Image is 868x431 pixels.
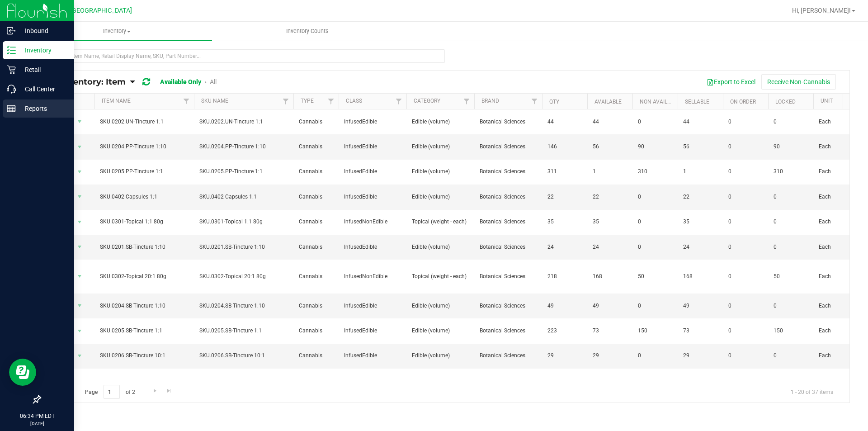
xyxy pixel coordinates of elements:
span: Botanical Sciences [480,118,537,126]
span: Cannabis [299,327,333,335]
a: Unit [821,98,833,104]
a: All [210,78,217,85]
span: Cannabis [299,142,333,151]
span: Botanical Sciences [480,218,537,226]
span: 29 [547,351,582,360]
span: 0 [728,302,763,310]
span: select [74,190,85,203]
p: Retail [16,64,70,75]
span: SKU.0204.PP-Tincture 1:10 [199,142,288,151]
span: 0 [638,218,672,226]
span: 73 [683,327,717,335]
span: 44 [593,118,627,126]
a: Item Name [102,98,131,104]
a: Filter [459,94,474,109]
span: 0 [728,272,763,281]
span: 1 - 20 of 37 items [783,385,840,398]
span: 49 [683,302,717,310]
span: 150 [638,327,672,335]
span: Botanical Sciences [480,327,537,335]
a: Filter [179,94,194,109]
span: select [74,166,85,178]
span: 0 [638,351,672,360]
p: Inbound [16,25,70,36]
span: Cannabis [299,272,333,281]
span: 49 [593,302,627,310]
span: Each [819,193,853,201]
span: InfusedEdible [344,142,401,151]
span: Edible (volume) [412,193,469,201]
a: Brand [481,98,499,104]
span: 0 [728,193,763,201]
span: select [74,270,85,283]
a: On Order [730,99,756,105]
span: 0 [638,118,672,126]
span: SKU.0204.SB-Tincture 1:10 [100,302,189,310]
span: 311 [547,167,582,176]
p: [DATE] [4,420,70,427]
span: Cannabis [299,118,333,126]
span: Botanical Sciences [480,193,537,201]
span: InfusedNonEdible [344,218,401,226]
span: Topical (weight - each) [412,218,469,226]
span: Botanical Sciences [480,142,537,151]
span: 0 [728,351,763,360]
span: 90 [638,142,672,151]
span: Botanical Sciences [480,302,537,310]
span: Cannabis [299,302,333,310]
span: 310 [774,167,808,176]
span: 168 [593,272,627,281]
span: Each [819,302,853,310]
a: Sellable [685,99,709,105]
span: SKU.0302-Topical 20:1 80g [100,272,189,281]
span: select [74,379,85,392]
a: Category [414,98,440,104]
span: 44 [683,118,717,126]
iframe: Resource center [9,359,36,386]
span: SKU.0301-Topical 1:1 80g [100,218,189,226]
span: InfusedEdible [344,193,401,201]
span: SKU.0205.PP-Tincture 1:1 [199,167,288,176]
span: InfusedEdible [344,243,401,251]
span: 0 [638,302,672,310]
span: 56 [683,142,717,151]
a: Filter [392,94,406,109]
span: Cannabis [299,193,333,201]
span: 0 [728,327,763,335]
span: GA2 - [GEOGRAPHIC_DATA] [52,7,132,14]
span: SKU.0202.UN-Tincture 1:1 [100,118,189,126]
span: 44 [547,118,582,126]
span: 1 [683,167,717,176]
span: Each [819,167,853,176]
span: 22 [547,193,582,201]
span: 0 [774,118,808,126]
a: Available Only [160,78,201,85]
span: SKU.0204.PP-Tincture 1:10 [100,142,189,151]
span: Botanical Sciences [480,351,537,360]
span: 73 [593,327,627,335]
a: Type [301,98,314,104]
span: 0 [728,118,763,126]
span: SKU.0206.SB-Tincture 10:1 [100,351,189,360]
span: 0 [728,167,763,176]
span: Each [819,142,853,151]
span: 0 [728,243,763,251]
span: Edible (volume) [412,118,469,126]
span: SKU.0301-Topical 1:1 80g [199,218,288,226]
span: 35 [683,218,717,226]
a: All Inventory: Item [47,77,130,87]
span: 29 [593,351,627,360]
p: Call Center [16,84,70,95]
span: Cannabis [299,243,333,251]
span: SKU.0205.SB-Tincture 1:1 [100,327,189,335]
span: 0 [728,142,763,151]
span: select [74,141,85,153]
a: Filter [324,94,339,109]
span: 24 [547,243,582,251]
span: 0 [728,218,763,226]
span: SKU.0201.SB-Tincture 1:10 [199,243,288,251]
span: SKU.0302-Topical 20:1 80g [199,272,288,281]
a: Filter [527,94,542,109]
span: select [74,115,85,128]
span: SKU.0201.SB-Tincture 1:10 [100,243,189,251]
